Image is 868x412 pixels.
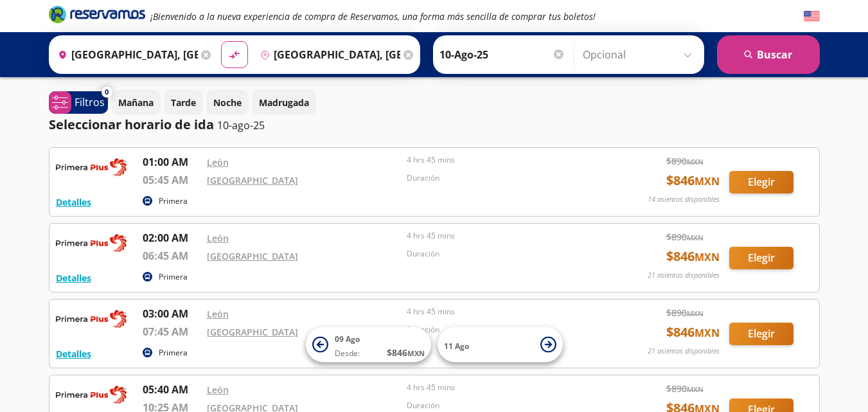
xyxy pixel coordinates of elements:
p: Primera [159,195,188,207]
input: Elegir Fecha [439,39,565,71]
p: 07:45 AM [143,324,200,339]
p: Madrugada [259,96,309,109]
p: 05:40 AM [143,382,200,397]
img: RESERVAMOS [56,154,127,180]
a: León [207,384,229,396]
p: 4 hrs 45 mins [407,154,601,166]
button: Elegir [729,247,793,269]
p: Mañana [118,96,154,109]
button: 11 Ago [438,327,563,363]
p: 14 asientos disponibles [648,194,720,205]
span: 11 Ago [444,340,469,351]
button: Tarde [164,90,203,115]
button: Detalles [56,195,91,209]
input: Buscar Destino [255,39,400,71]
small: MXN [695,250,720,264]
span: 09 Ago [335,334,360,345]
p: 4 hrs 45 mins [407,230,601,242]
p: 10-ago-25 [217,118,265,133]
span: $ 890 [666,230,704,244]
span: 0 [105,87,109,98]
span: $ 846 [666,323,720,342]
p: 06:45 AM [143,248,200,264]
p: Primera [159,347,188,359]
a: [GEOGRAPHIC_DATA] [207,174,298,186]
p: Tarde [171,96,196,109]
button: English [804,8,820,24]
p: 01:00 AM [143,154,200,170]
span: $ 890 [666,382,704,395]
small: MXN [695,174,720,188]
button: Buscar [717,35,820,74]
p: Noche [213,96,242,109]
img: RESERVAMOS [56,382,127,408]
a: [GEOGRAPHIC_DATA] [207,250,298,262]
small: MXN [687,309,704,318]
p: Duración [407,172,601,184]
p: Duración [407,400,601,411]
p: Filtros [75,94,105,110]
button: Detalles [56,271,91,285]
button: Elegir [729,323,793,345]
p: 02:00 AM [143,230,200,246]
button: Madrugada [252,90,316,115]
img: RESERVAMOS [56,306,127,332]
p: 4 hrs 45 mins [407,306,601,318]
p: 4 hrs 45 mins [407,382,601,393]
button: Detalles [56,347,91,361]
i: Brand Logo [49,4,145,24]
span: $ 846 [387,346,425,359]
span: $ 890 [666,154,704,168]
span: $ 846 [666,247,720,266]
a: León [207,156,229,168]
small: MXN [687,384,704,394]
a: [GEOGRAPHIC_DATA] [207,326,298,338]
button: Noche [206,90,249,115]
p: 21 asientos disponibles [648,346,720,357]
p: 21 asientos disponibles [648,270,720,281]
a: León [207,308,229,320]
small: MXN [687,157,704,166]
a: León [207,232,229,244]
span: $ 846 [666,171,720,190]
span: $ 890 [666,306,704,319]
button: 09 AgoDesde:$846MXN [306,327,431,363]
img: RESERVAMOS [56,230,127,256]
p: Duración [407,248,601,260]
em: ¡Bienvenido a la nueva experiencia de compra de Reservamos, una forma más sencilla de comprar tus... [150,10,596,22]
small: MXN [407,348,425,358]
button: Elegir [729,171,793,193]
p: 03:00 AM [143,306,200,321]
small: MXN [695,326,720,340]
p: Seleccionar horario de ida [49,115,214,134]
input: Opcional [583,39,698,71]
small: MXN [687,233,704,242]
p: Duración [407,324,601,336]
input: Buscar Origen [53,39,198,71]
p: Primera [159,271,188,283]
span: Desde: [335,348,360,359]
a: Brand Logo [49,4,145,28]
button: 0Filtros [49,91,108,114]
p: 05:45 AM [143,172,200,188]
button: Mañana [111,90,161,115]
